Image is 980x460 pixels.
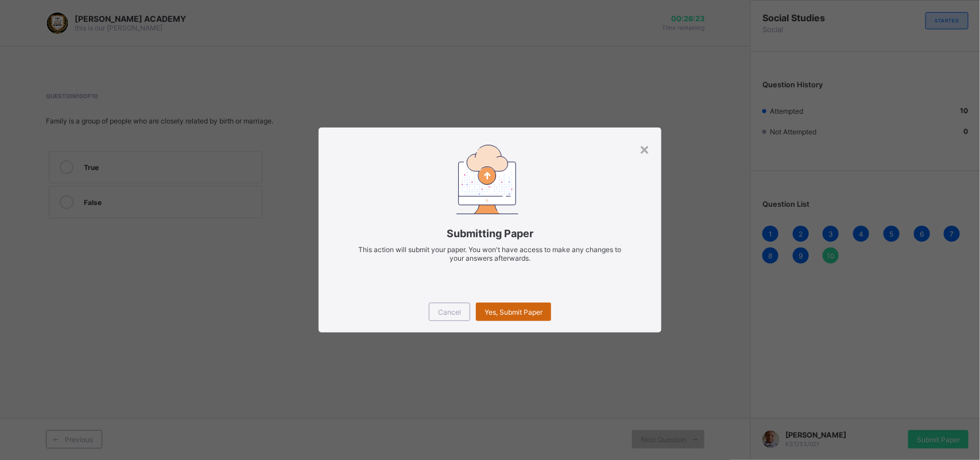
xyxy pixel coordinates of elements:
span: Cancel [438,308,461,316]
img: submitting-paper.7509aad6ec86be490e328e6d2a33d40a.svg [456,145,518,214]
span: Yes, Submit Paper [485,308,543,316]
div: × [639,139,650,159]
span: This action will submit your paper. You won't have access to make any changes to your answers aft... [359,245,622,262]
span: Submitting Paper [336,227,644,239]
